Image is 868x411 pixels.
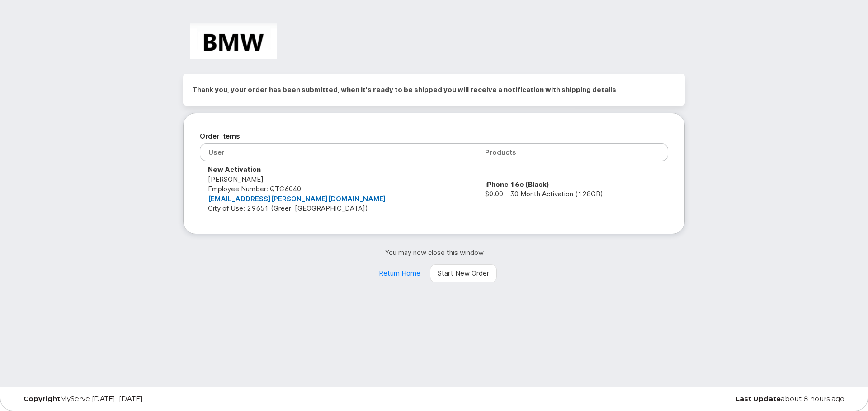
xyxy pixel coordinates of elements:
td: [PERSON_NAME] City of Use: 29651 (Greer, [GEOGRAPHIC_DATA]) [200,161,477,217]
strong: iPhone 16e (Black) [485,180,549,189]
strong: Copyright [24,394,60,403]
h2: Thank you, your order has been submitted, when it's ready to be shipped you will receive a notifi... [192,83,676,97]
th: User [200,143,477,161]
td: $0.00 - 30 Month Activation (128GB) [477,161,668,217]
a: Return Home [371,264,428,282]
th: Products [477,143,668,161]
p: You may now close this window [183,248,685,257]
a: [EMAIL_ADDRESS][PERSON_NAME][DOMAIN_NAME] [208,194,386,203]
h2: Order Items [200,129,668,143]
img: BMW Manufacturing Co LLC [190,23,277,59]
strong: New Activation [208,165,261,174]
strong: Last Update [736,394,781,403]
div: about 8 hours ago [573,395,851,402]
span: Employee Number: QTC6040 [208,185,301,193]
a: Start New Order [430,264,497,282]
div: MyServe [DATE]–[DATE] [17,395,295,402]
